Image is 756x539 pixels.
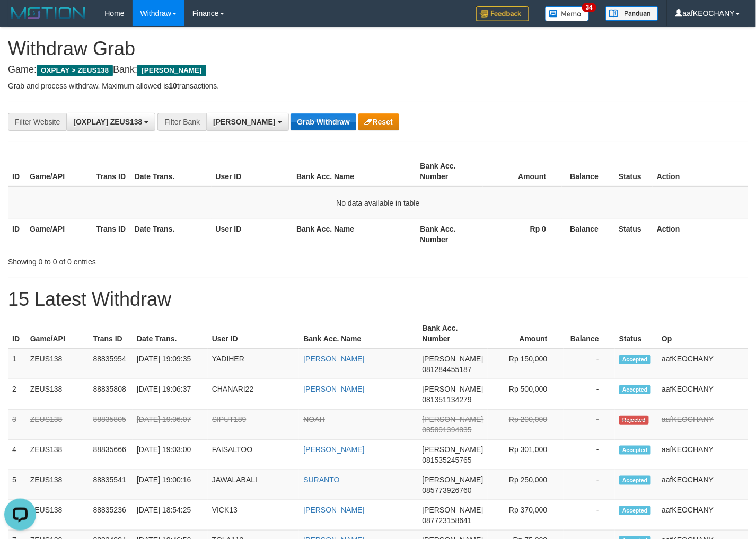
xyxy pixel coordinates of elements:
[130,219,212,249] th: Date Trans.
[26,410,89,440] td: ZEUS138
[615,319,657,349] th: Status
[8,65,748,75] h4: Game: Bank:
[89,319,133,349] th: Trans ID
[8,289,748,310] h1: 15 Latest Withdraw
[619,446,651,455] span: Accepted
[564,470,615,500] td: -
[291,113,356,130] button: Grab Withdraw
[26,470,89,500] td: ZEUS138
[488,500,564,531] td: Rp 370,000
[657,470,748,500] td: aafKEOCHANY
[8,319,26,349] th: ID
[303,355,364,363] a: [PERSON_NAME]
[582,3,596,12] span: 34
[66,113,155,131] button: [OXPLAY] ZEUS138
[133,379,208,410] td: [DATE] 19:06:37
[89,500,133,531] td: 88835236
[657,379,748,410] td: aafKEOCHANY
[89,349,133,379] td: 88835954
[488,410,564,440] td: Rp 200,000
[657,319,748,349] th: Op
[564,319,615,349] th: Balance
[8,156,25,187] th: ID
[8,470,26,500] td: 5
[564,379,615,410] td: -
[8,113,66,131] div: Filter Website
[8,5,89,21] img: MOTION_logo.png
[653,219,748,249] th: Action
[26,379,89,410] td: ZEUS138
[92,156,130,187] th: Trans ID
[423,355,484,363] span: [PERSON_NAME]
[619,416,649,425] span: Rejected
[423,385,484,393] span: [PERSON_NAME]
[488,349,564,379] td: Rp 150,000
[416,219,483,249] th: Bank Acc. Number
[157,113,206,131] div: Filter Bank
[564,410,615,440] td: -
[299,319,418,349] th: Bank Acc. Name
[488,470,564,500] td: Rp 250,000
[653,156,748,187] th: Action
[8,38,748,59] h1: Withdraw Grab
[564,500,615,531] td: -
[483,219,562,249] th: Rp 0
[303,506,364,514] a: [PERSON_NAME]
[133,410,208,440] td: [DATE] 19:06:07
[423,365,472,374] span: Copy 081284455187 to clipboard
[8,379,26,410] td: 2
[206,113,288,131] button: [PERSON_NAME]
[564,440,615,470] td: -
[133,349,208,379] td: [DATE] 19:09:35
[614,219,653,249] th: Status
[423,506,484,514] span: [PERSON_NAME]
[89,379,133,410] td: 88835808
[4,4,36,36] button: Open LiveChat chat widget
[212,219,293,249] th: User ID
[26,440,89,470] td: ZEUS138
[208,500,300,531] td: VICK13
[488,440,564,470] td: Rp 301,000
[208,349,300,379] td: YADIHER
[137,65,206,76] span: [PERSON_NAME]
[418,319,488,349] th: Bank Acc. Number
[423,516,472,525] span: Copy 087723158641 to clipboard
[130,156,212,187] th: Date Trans.
[213,118,275,126] span: [PERSON_NAME]
[423,426,472,434] span: Copy 085891394835 to clipboard
[562,156,614,187] th: Balance
[476,6,529,21] img: Feedback.jpg
[25,156,92,187] th: Game/API
[208,379,300,410] td: CHANARI22
[488,379,564,410] td: Rp 500,000
[208,440,300,470] td: FAISALTOO
[562,219,614,249] th: Balance
[303,415,324,423] a: NOAH
[614,156,653,187] th: Status
[37,65,113,76] span: OXPLAY > ZEUS138
[133,500,208,531] td: [DATE] 18:54:25
[423,415,484,423] span: [PERSON_NAME]
[26,319,89,349] th: Game/API
[423,486,472,494] span: Copy 085773926760 to clipboard
[169,82,177,90] strong: 10
[303,475,339,484] a: SURANTO
[8,219,25,249] th: ID
[89,470,133,500] td: 88835541
[545,6,590,21] img: Button%20Memo.svg
[208,470,300,500] td: JAWALABALI
[208,410,300,440] td: SIPUT189
[423,395,472,404] span: Copy 081351134279 to clipboard
[8,81,748,91] p: Grab and process withdraw. Maximum allowed is transactions.
[8,187,748,219] td: No data available in table
[657,349,748,379] td: aafKEOCHANY
[358,113,399,130] button: Reset
[8,440,26,470] td: 4
[133,319,208,349] th: Date Trans.
[657,440,748,470] td: aafKEOCHANY
[8,349,26,379] td: 1
[619,385,651,394] span: Accepted
[423,456,472,464] span: Copy 081535245765 to clipboard
[133,440,208,470] td: [DATE] 19:03:00
[292,156,416,187] th: Bank Acc. Name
